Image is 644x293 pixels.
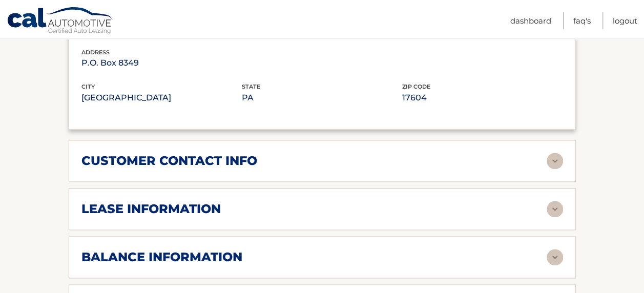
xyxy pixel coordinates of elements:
[7,7,114,36] a: Cal Automotive
[402,91,563,105] p: 17604
[547,153,563,169] img: accordion-rest.svg
[81,249,242,265] h2: balance information
[547,201,563,217] img: accordion-rest.svg
[81,83,95,90] span: city
[81,91,242,105] p: [GEOGRAPHIC_DATA]
[81,153,257,169] h2: customer contact info
[510,12,551,29] a: Dashboard
[613,12,637,29] a: Logout
[547,249,563,265] img: accordion-rest.svg
[573,12,591,29] a: FAQ's
[402,83,430,90] span: zip code
[81,56,242,70] p: P.O. Box 8349
[81,49,110,56] span: address
[81,201,221,217] h2: lease information
[242,91,402,105] p: PA
[242,83,260,90] span: state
